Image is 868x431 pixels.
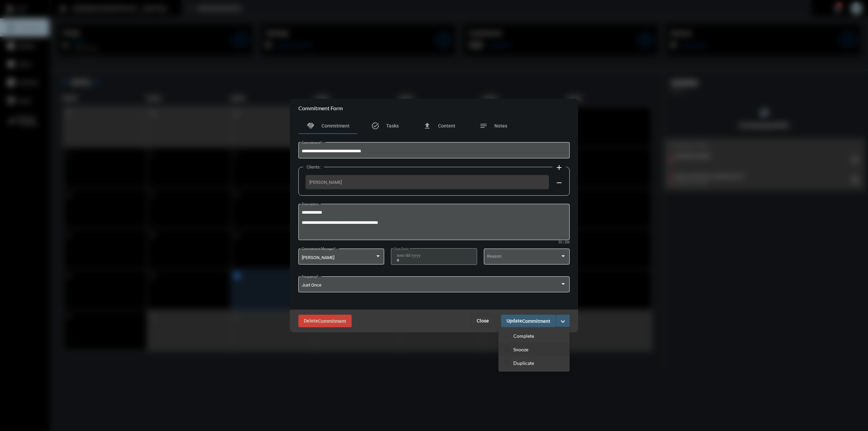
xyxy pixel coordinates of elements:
p: Complete [513,333,534,339]
mat-icon: snooze [504,346,510,353]
mat-icon: content_copy [504,360,510,367]
p: Duplicate [513,360,534,366]
p: Snooze [513,347,528,352]
mat-icon: checkmark [504,333,510,339]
